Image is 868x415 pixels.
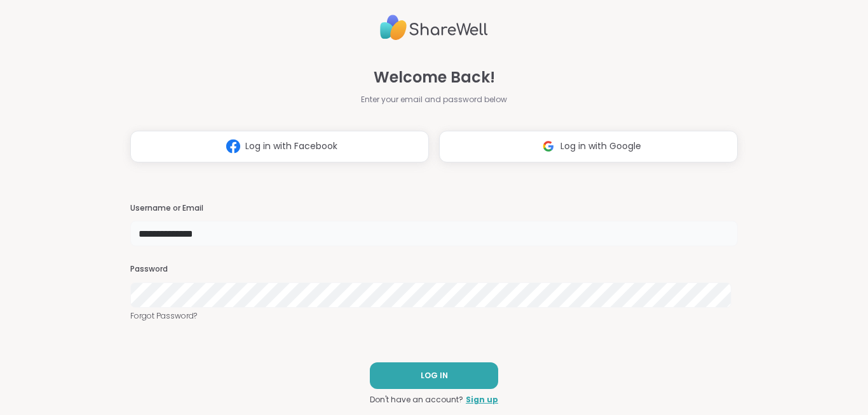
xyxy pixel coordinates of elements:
span: Log in with Facebook [245,140,337,153]
img: ShareWell Logo [380,10,488,46]
button: Log in with Facebook [130,131,429,162]
a: Forgot Password? [130,310,738,322]
span: Log in with Google [560,140,641,153]
h3: Username or Email [130,203,738,214]
a: Sign up [466,394,498,405]
span: Welcome Back! [374,66,495,89]
img: ShareWell Logomark [536,135,560,158]
img: ShareWell Logomark [221,135,245,158]
button: LOG IN [370,362,498,389]
span: Don't have an account? [370,394,463,405]
h3: Password [130,264,738,275]
span: Enter your email and password below [361,94,507,105]
span: LOG IN [421,370,448,381]
button: Log in with Google [439,131,738,162]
